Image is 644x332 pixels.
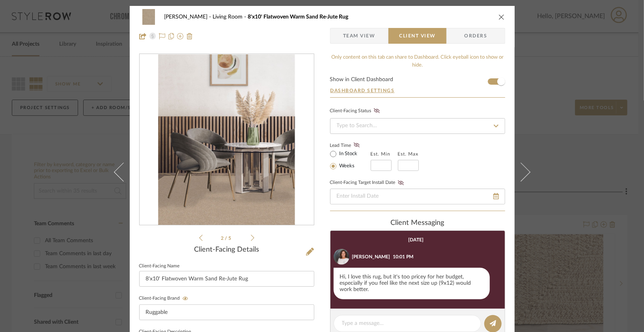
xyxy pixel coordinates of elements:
div: [DATE] [408,237,424,243]
mat-radio-group: Select item type [330,149,371,171]
img: Remove from project [187,33,193,39]
button: Dashboard Settings [330,87,395,94]
span: / [225,236,228,241]
input: Enter Install Date [330,189,505,204]
button: Lead Time [351,141,362,149]
img: 31fb105a-0679-49ce-8af1-70decaf483d1_436x436.jpg [158,54,295,225]
div: client Messaging [330,219,505,228]
label: Client-Facing Target Install Date [330,180,406,185]
div: 1 [140,54,314,225]
input: Enter Client-Facing Item Name [139,271,314,287]
label: Est. Max [398,151,419,157]
span: Team View [343,28,375,44]
div: 10:01 PM [393,253,414,260]
span: Orders [455,28,496,44]
img: 469f4fe9-1b62-4cef-abec-f5031b2da093.png [334,249,349,265]
span: Client View [399,28,436,44]
span: 8'x10' Flatwoven Warm Sand Re-Jute Rug [248,14,349,20]
label: Weeks [338,163,355,170]
span: [PERSON_NAME] [164,14,213,20]
button: Client-Facing Target Install Date [396,180,406,185]
button: Client-Facing Brand [180,296,191,301]
div: Hi, I love this rug, but it's too pricey for her budget, especially if you feel like the next siz... [334,268,490,299]
label: In Stock [338,150,358,158]
div: Client-Facing Details [139,246,314,254]
div: Only content on this tab can share to Dashboard. Click eyeball icon to show or hide. [330,54,505,69]
label: Client-Facing Brand [139,296,191,301]
input: Type to Search… [330,118,505,134]
label: Lead Time [330,142,371,149]
span: 5 [228,236,232,241]
div: [PERSON_NAME] [352,253,390,260]
label: Client-Facing Name [139,264,180,268]
button: close [498,13,505,20]
img: a3eaa110-5751-4e46-b2b9-02c840b00405_48x40.jpg [139,9,158,25]
span: Living Room [213,14,248,20]
span: 2 [221,236,225,241]
label: Est. Min [371,151,391,157]
div: Client-Facing Status [330,107,382,115]
input: Enter Client-Facing Brand [139,304,314,320]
